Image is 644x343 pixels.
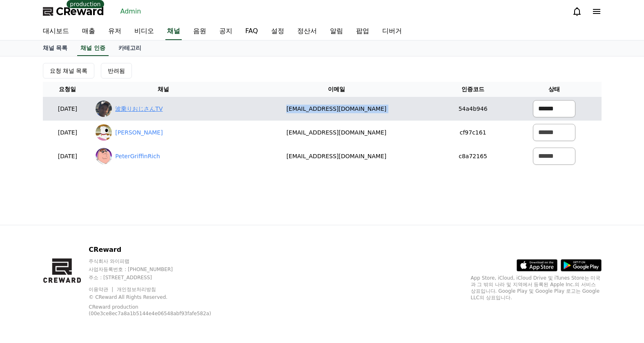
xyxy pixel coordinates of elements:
a: Admin [117,5,145,18]
p: [DATE] [46,128,89,137]
td: [EMAIL_ADDRESS][DOMAIN_NAME] [234,121,439,144]
th: 요청일 [43,82,93,97]
p: CReward production (00e3ce8ec7a8a1b5144e4e06548abf93fafe582a) [89,304,219,317]
td: [EMAIL_ADDRESS][DOMAIN_NAME] [234,97,439,121]
th: 상태 [507,82,602,97]
p: [DATE] [46,105,89,113]
a: 알림 [323,23,350,40]
a: Settings [105,259,157,280]
a: 팝업 [350,23,376,40]
a: 채널 목록 [36,40,74,56]
p: [DATE] [46,152,89,161]
span: Settings [121,271,141,278]
th: 채널 [92,82,234,97]
div: 요청 채널 목록 [50,67,88,75]
a: 비디오 [128,23,160,40]
th: 이메일 [234,82,439,97]
a: 개인정보처리방침 [117,287,156,292]
p: CReward [89,245,232,255]
span: CReward [56,5,104,18]
a: 이용약관 [89,287,114,292]
a: [PERSON_NAME] [115,128,163,137]
a: 채널 인증 [77,40,109,56]
span: Messages [68,272,92,278]
a: 설정 [265,23,291,40]
td: 54a4b946 [439,97,507,121]
a: Messages [54,259,105,280]
button: 요청 채널 목록 [43,63,95,78]
td: cf97c161 [439,121,507,144]
img: 波乗りおじさんTV [96,101,112,117]
div: 반려됨 [108,67,125,75]
span: Home [21,271,35,278]
td: c8a72165 [439,144,507,168]
p: 주소 : [STREET_ADDRESS] [89,274,232,281]
a: 카테고리 [112,40,148,56]
a: 채널 [165,23,182,40]
th: 인증코드 [439,82,507,97]
a: 대시보드 [36,23,76,40]
p: 사업자등록번호 : [PHONE_NUMBER] [89,266,232,273]
img: PeterGriffinRich [96,148,112,164]
a: 디버거 [376,23,408,40]
button: 반려됨 [101,63,132,78]
a: PeterGriffinRich [115,152,160,161]
a: 유저 [102,23,128,40]
a: 공지 [213,23,239,40]
a: Home [2,259,54,280]
p: App Store, iCloud, iCloud Drive 및 iTunes Store는 미국과 그 밖의 나라 및 지역에서 등록된 Apple Inc.의 서비스 상표입니다. Goo... [471,275,602,301]
img: Brian Griffin [96,124,112,141]
a: 정산서 [291,23,323,40]
a: 음원 [187,23,213,40]
p: 주식회사 와이피랩 [89,258,232,265]
p: © CReward All Rights Reserved. [89,294,232,300]
a: FAQ [239,23,265,40]
a: CReward [43,5,104,18]
a: 波乗りおじさんTV [115,105,163,113]
td: [EMAIL_ADDRESS][DOMAIN_NAME] [234,144,439,168]
a: 매출 [76,23,102,40]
